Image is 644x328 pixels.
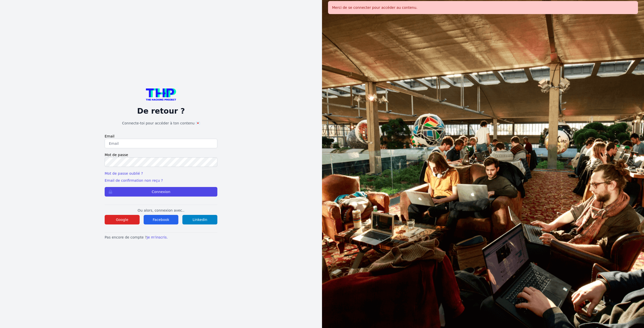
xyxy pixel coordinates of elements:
[105,134,217,139] label: Email
[105,208,217,213] p: Ou alors, connexion avec..
[105,215,140,224] button: Google
[105,139,217,148] input: Email
[105,235,217,240] p: Pas encore de compte ?
[144,215,179,224] button: Facebook
[105,121,217,126] h1: Connecte-toi pour accéder à ton contenu 💌
[105,107,217,116] p: De retour ?
[105,152,217,157] label: Mot de passe
[105,178,163,182] a: Email de confirmation non reçu ?
[328,1,638,14] div: Merci de se connecter pour accéder au contenu.
[182,215,217,224] button: Linkedin
[147,235,168,239] a: Je m'inscris.
[105,171,143,175] a: Mot de passe oublié ?
[146,88,176,101] img: logo
[105,187,217,197] button: Connexion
